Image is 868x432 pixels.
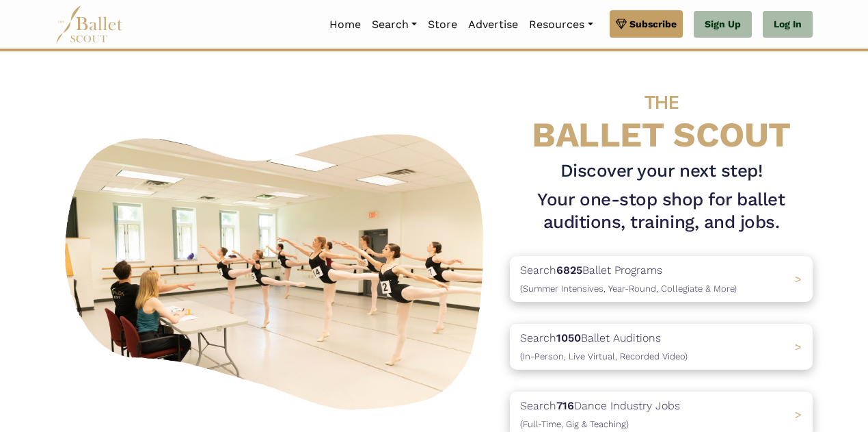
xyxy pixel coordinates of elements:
a: Log In [763,11,813,38]
a: Search1050Ballet Auditions(In-Person, Live Virtual, Recorded Video) > [510,324,813,370]
a: Home [324,10,366,39]
b: 1050 [556,331,581,344]
p: Search Dance Industry Jobs [520,397,680,432]
a: Search [366,10,422,39]
a: Advertise [463,10,524,39]
h1: Your one-stop shop for ballet auditions, training, and jobs. [510,188,813,235]
span: > [795,408,802,421]
span: THE [645,91,679,114]
span: (Full-Time, Gig & Teaching) [520,419,629,429]
a: Search6825Ballet Programs(Summer Intensives, Year-Round, Collegiate & More)> [510,256,813,302]
b: 716 [556,399,574,412]
span: (In-Person, Live Virtual, Recorded Video) [520,351,688,361]
img: A group of ballerinas talking to each other in a ballet studio [55,121,499,418]
b: 6825 [556,264,582,277]
span: (Summer Intensives, Year-Round, Collegiate & More) [520,283,737,294]
img: gem.svg [616,16,627,31]
p: Search Ballet Auditions [520,329,688,364]
span: > [795,340,802,353]
a: Subscribe [610,10,683,38]
a: Resources [524,10,598,39]
h3: Discover your next step! [510,160,813,183]
span: > [795,272,802,285]
h4: BALLET SCOUT [510,79,813,154]
a: Sign Up [694,11,752,38]
span: Subscribe [629,16,677,31]
a: Store [422,10,463,39]
p: Search Ballet Programs [520,262,737,296]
